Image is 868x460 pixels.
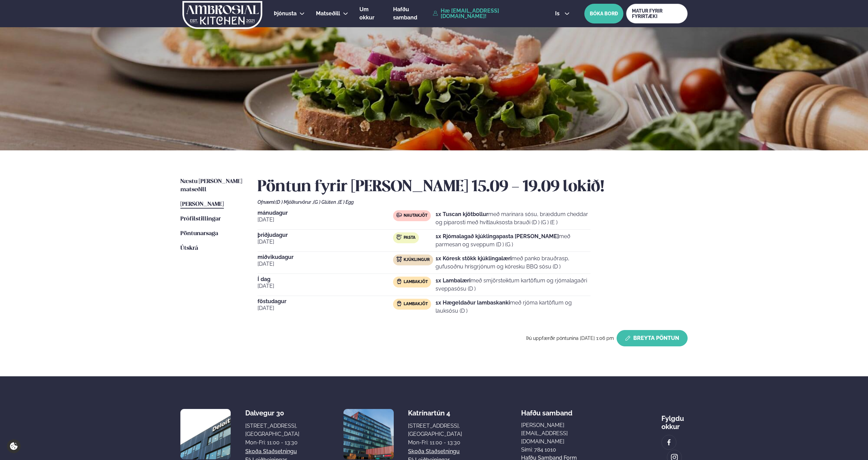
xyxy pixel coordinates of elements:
span: (D ) Mjólkurvörur , [276,199,313,205]
p: með panko brauðrasp, gufusoðnu hrísgrjónum og kóresku BBQ sósu (D ) [436,254,590,271]
span: Lambakjöt [404,301,428,307]
a: Hafðu samband [393,5,429,22]
span: mánudagur [258,210,393,216]
a: [PERSON_NAME] [180,200,224,209]
a: [PERSON_NAME][EMAIL_ADDRESS][DOMAIN_NAME] [521,421,603,446]
span: [DATE] [258,260,393,268]
span: Þjónusta [274,10,297,17]
a: Skoða staðsetningu [245,447,297,456]
strong: 1x Lambalæri [436,277,471,284]
img: image alt [180,409,231,459]
img: pasta.svg [396,234,402,240]
span: Pasta [404,235,415,241]
span: Lambakjöt [404,279,428,285]
span: [DATE] [258,304,393,312]
div: Ofnæmi: [258,199,688,205]
span: [DATE] [258,238,393,246]
a: Pöntunarsaga [180,230,218,238]
a: Um okkur [359,5,382,22]
span: Nautakjöt [404,213,427,218]
span: þriðjudagur [258,232,393,238]
img: beef.svg [396,212,402,218]
span: Prófílstillingar [180,216,221,222]
a: Hæ [EMAIL_ADDRESS][DOMAIN_NAME]! [433,8,539,19]
img: image alt [665,439,673,446]
span: Útskrá [180,245,198,251]
span: [DATE] [258,282,393,290]
span: (G ) Glúten , [313,199,338,205]
div: Mon-Fri: 11:00 - 13:30 [408,439,462,447]
span: is [555,11,562,16]
span: Í dag [258,277,393,282]
img: Lamb.svg [396,301,402,306]
a: Skoða staðsetningu [408,447,460,456]
span: [PERSON_NAME] [180,201,224,207]
div: Fylgdu okkur [661,409,688,431]
img: image alt [343,409,394,459]
span: [DATE] [258,216,393,224]
p: með smjörsteiktum kartöflum og rjómalagaðri sveppasósu (D ) [436,277,590,293]
div: Mon-Fri: 11:00 - 13:30 [245,439,299,447]
span: föstudagur [258,299,393,304]
strong: 1x Hægeldaður lambaskanki [436,299,510,306]
span: miðvikudagur [258,254,393,260]
span: Næstu [PERSON_NAME] matseðill [180,179,242,193]
button: BÓKA BORÐ [584,4,623,23]
a: image alt [662,435,676,449]
span: (E ) Egg [338,199,354,205]
a: Prófílstillingar [180,215,221,223]
img: chicken.svg [396,257,402,262]
span: Kjúklingur [404,257,430,263]
p: með rjóma kartöflum og lauksósu (D ) [436,299,590,315]
a: Matseðill [316,10,340,18]
div: Katrínartún 4 [408,409,462,417]
p: með parmesan og sveppum (D ) (G ) [436,232,590,249]
span: Hafðu samband [393,6,417,21]
span: Matseðill [316,10,340,17]
span: Um okkur [359,6,374,21]
img: Lamb.svg [396,279,402,284]
button: Breyta Pöntun [617,330,688,346]
strong: 1x Tuscan kjötbollur [436,211,488,217]
img: logo [182,1,263,29]
p: Sími: 784 1010 [521,446,603,454]
p: með marinara sósu, bræddum cheddar og piparosti með hvítlauksosta brauði (D ) (G ) (E ) [436,210,590,227]
a: Þjónusta [274,10,297,18]
strong: 1x Kóresk stökk kjúklingalæri [436,255,512,262]
a: Næstu [PERSON_NAME] matseðill [180,178,244,194]
div: [STREET_ADDRESS], [GEOGRAPHIC_DATA] [245,422,299,438]
div: [STREET_ADDRESS], [GEOGRAPHIC_DATA] [408,422,462,438]
span: Pöntunarsaga [180,231,218,236]
a: Cookie settings [7,439,21,453]
span: Þú uppfærðir pöntunina [DATE] 1:06 pm [526,335,614,341]
button: is [550,11,575,16]
a: MATUR FYRIR FYRIRTÆKI [626,4,688,23]
strong: 1x Rjómalagað kjúklingapasta [PERSON_NAME] [436,233,559,240]
a: Útskrá [180,244,198,252]
h2: Pöntun fyrir [PERSON_NAME] 15.09 - 19.09 lokið! [258,178,688,197]
div: Dalvegur 30 [245,409,299,417]
span: Hafðu samband [521,404,572,417]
